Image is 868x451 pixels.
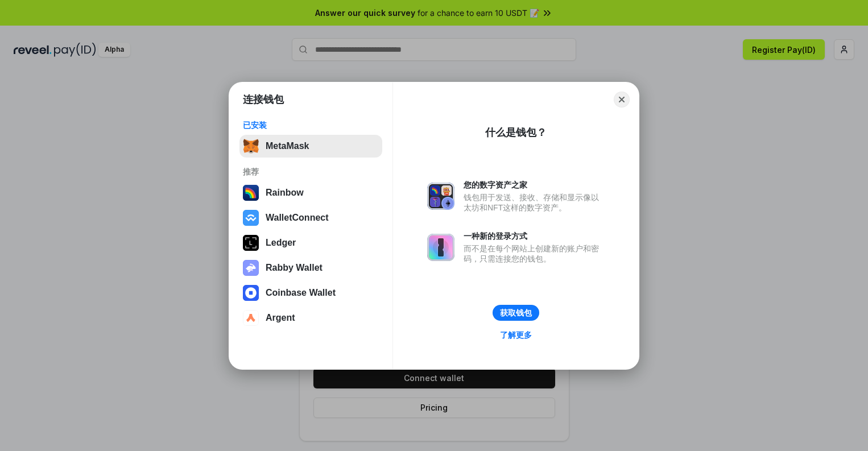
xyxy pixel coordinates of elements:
div: 推荐 [243,167,379,177]
img: svg+xml,%3Csvg%20xmlns%3D%22http%3A%2F%2Fwww.w3.org%2F2000%2Fsvg%22%20fill%3D%22none%22%20viewBox... [243,260,259,276]
button: Argent [239,307,382,329]
button: Close [614,92,630,107]
img: svg+xml,%3Csvg%20width%3D%2228%22%20height%3D%2228%22%20viewBox%3D%220%200%2028%2028%22%20fill%3D... [243,310,259,326]
img: svg+xml,%3Csvg%20fill%3D%22none%22%20height%3D%2233%22%20viewBox%3D%220%200%2035%2033%22%20width%... [243,138,259,154]
a: 了解更多 [493,328,539,342]
img: svg+xml,%3Csvg%20xmlns%3D%22http%3A%2F%2Fwww.w3.org%2F2000%2Fsvg%22%20fill%3D%22none%22%20viewBox... [427,183,454,210]
button: WalletConnect [239,206,382,229]
img: svg+xml,%3Csvg%20xmlns%3D%22http%3A%2F%2Fwww.w3.org%2F2000%2Fsvg%22%20width%3D%2228%22%20height%3... [243,235,259,251]
div: WalletConnect [266,213,329,223]
div: 已安装 [243,120,379,130]
button: Rainbow [239,181,382,204]
div: Coinbase Wallet [266,288,336,298]
div: Rainbow [266,188,304,198]
div: 一种新的登录方式 [464,231,605,241]
div: 了解更多 [500,330,532,340]
div: 什么是钱包？ [485,126,547,139]
div: 而不是在每个网站上创建新的账户和密码，只需连接您的钱包。 [464,243,605,264]
img: svg+xml,%3Csvg%20width%3D%22120%22%20height%3D%22120%22%20viewBox%3D%220%200%20120%20120%22%20fil... [243,185,259,201]
h1: 连接钱包 [243,93,284,106]
div: 钱包用于发送、接收、存储和显示像以太坊和NFT这样的数字资产。 [464,192,605,213]
button: Coinbase Wallet [239,282,382,304]
img: svg+xml,%3Csvg%20width%3D%2228%22%20height%3D%2228%22%20viewBox%3D%220%200%2028%2028%22%20fill%3D... [243,210,259,226]
div: 您的数字资产之家 [464,180,605,190]
img: svg+xml,%3Csvg%20xmlns%3D%22http%3A%2F%2Fwww.w3.org%2F2000%2Fsvg%22%20fill%3D%22none%22%20viewBox... [427,234,454,261]
button: Ledger [239,231,382,254]
div: Argent [266,313,295,323]
div: 获取钱包 [500,308,532,318]
img: svg+xml,%3Csvg%20width%3D%2228%22%20height%3D%2228%22%20viewBox%3D%220%200%2028%2028%22%20fill%3D... [243,285,259,301]
div: Ledger [266,238,296,248]
div: Rabby Wallet [266,263,323,273]
button: MetaMask [239,135,382,158]
button: Rabby Wallet [239,256,382,279]
button: 获取钱包 [493,305,539,321]
div: MetaMask [266,141,309,151]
